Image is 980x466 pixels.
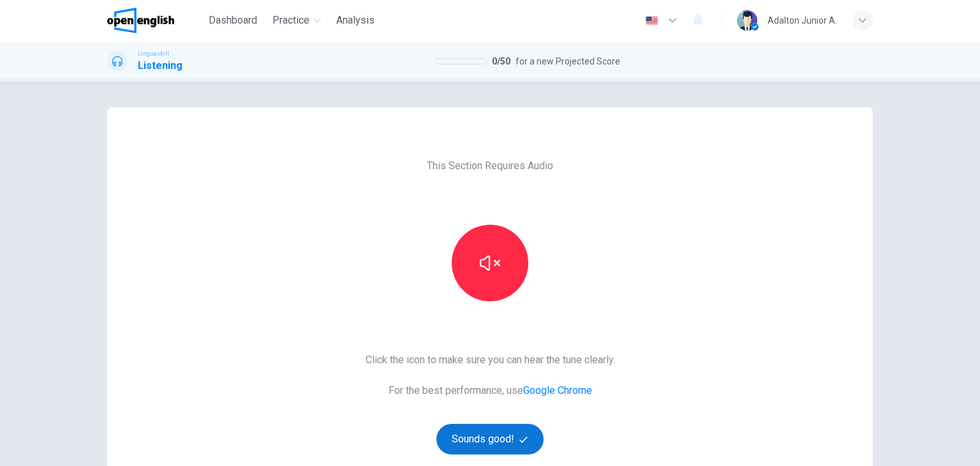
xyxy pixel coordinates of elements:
span: 0 / 50 [492,54,510,69]
button: Practice [267,9,326,32]
div: Adalton Junior A. [768,13,837,28]
span: Practice [272,13,309,28]
span: For the best performance, use [366,383,615,398]
img: OpenEnglish logo [107,8,174,33]
span: Analysis [336,13,375,28]
a: OpenEnglish logo [107,8,204,33]
img: Profile picture [737,10,757,31]
h1: Listening [138,58,182,73]
span: Dashboard [209,13,257,28]
button: Analysis [331,9,380,32]
a: Google Chrome [523,384,592,396]
span: for a new Projected Score [516,54,620,69]
span: This Section Requires Audio [427,158,553,174]
button: Sounds good! [436,424,544,455]
img: en [644,16,660,26]
button: Dashboard [204,9,262,32]
span: Linguaskill [138,49,169,58]
span: Click the icon to make sure you can hear the tune clearly. [366,352,615,368]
